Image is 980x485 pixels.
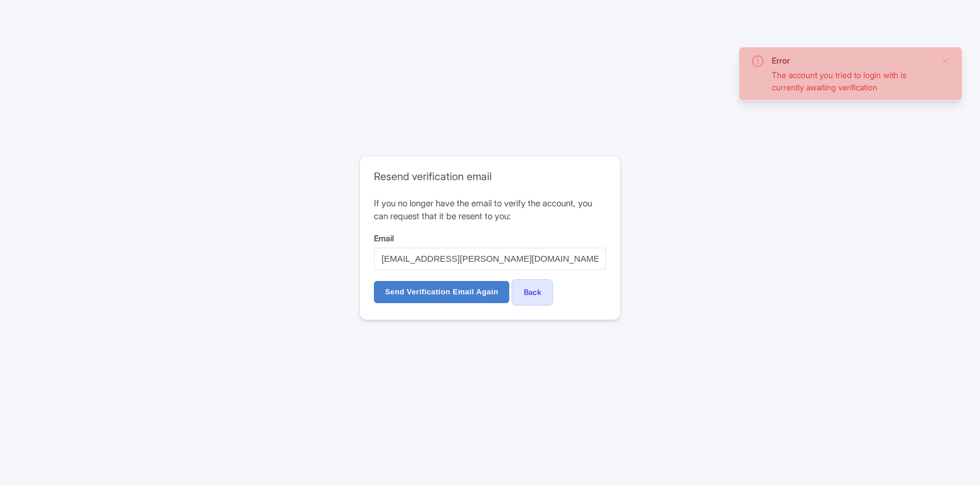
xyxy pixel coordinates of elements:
[374,170,606,183] h2: Resend verification email
[772,69,932,93] div: The account you tried to login with is currently awaiting verification
[374,232,606,244] label: Email
[772,54,932,66] div: Error
[941,54,950,68] button: Close
[374,197,606,223] p: If you no longer have the email to verify the account, you can request that it be resent to you:
[374,281,509,303] input: Send Verification Email Again
[512,279,553,305] a: Back
[374,248,606,270] input: username@example.com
